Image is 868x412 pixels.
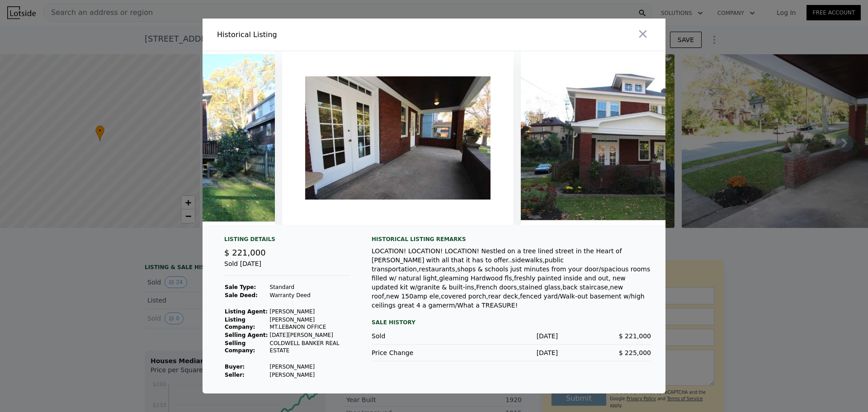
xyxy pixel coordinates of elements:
[521,51,752,225] img: Property Img
[225,332,268,338] strong: Selling Agent:
[225,340,255,354] strong: Selling Company:
[225,372,245,378] strong: Seller :
[224,259,350,276] div: Sold [DATE]
[465,348,558,357] div: [DATE]
[372,348,465,357] div: Price Change
[372,331,465,341] div: Sold
[269,363,350,371] td: [PERSON_NAME]
[269,371,350,379] td: [PERSON_NAME]
[269,291,350,299] td: Warranty Deed
[225,317,255,330] strong: Listing Company:
[282,51,514,225] img: Property Img
[225,284,256,290] strong: Sale Type:
[269,331,350,339] td: [DATE][PERSON_NAME]
[269,283,350,291] td: Standard
[225,308,268,315] strong: Listing Agent:
[269,316,350,331] td: [PERSON_NAME] MT.LEBANON OFFICE
[217,29,430,40] div: Historical Listing
[372,236,651,243] div: Historical Listing remarks
[269,339,350,355] td: COLDWELL BANKER REAL ESTATE
[224,248,266,257] span: $ 221,000
[269,308,350,316] td: [PERSON_NAME]
[619,349,651,356] span: $ 225,000
[465,331,558,341] div: [DATE]
[372,246,651,310] div: LOCATION! LOCATION! LOCATION! Nestled on a tree lined street in the Heart of [PERSON_NAME] with a...
[225,364,245,370] strong: Buyer :
[619,332,651,340] span: $ 221,000
[225,292,258,298] strong: Sale Deed:
[224,236,350,246] div: Listing Details
[372,317,651,328] div: Sale History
